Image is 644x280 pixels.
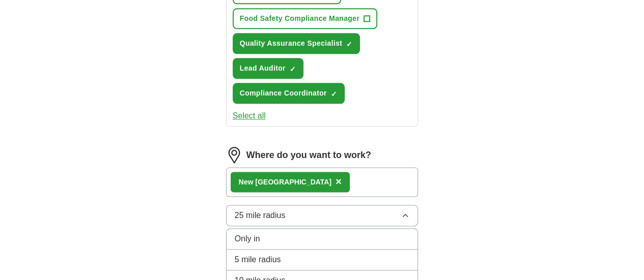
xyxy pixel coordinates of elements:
button: × [335,174,342,190]
button: 25 mile radius [226,205,418,226]
button: Select all [233,110,266,122]
div: w [GEOGRAPHIC_DATA] [239,177,331,188]
span: Lead Auditor [240,63,286,74]
button: Quality Assurance Specialist✓ [233,33,360,54]
span: 5 mile radius [235,254,281,266]
span: × [335,176,342,187]
img: location.png [226,147,242,163]
label: Where do you want to work? [246,148,371,162]
strong: Ne [239,178,248,186]
span: ✓ [290,65,296,73]
button: Food Safety Compliance Manager [233,8,377,29]
span: Only in [235,233,260,245]
span: ✓ [346,40,352,48]
span: Compliance Coordinator [240,88,327,99]
button: Compliance Coordinator✓ [233,83,345,104]
span: Food Safety Compliance Manager [240,13,359,24]
span: 25 mile radius [235,209,286,222]
button: Lead Auditor✓ [233,58,303,79]
span: ✓ [331,90,337,98]
span: Quality Assurance Specialist [240,38,342,49]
